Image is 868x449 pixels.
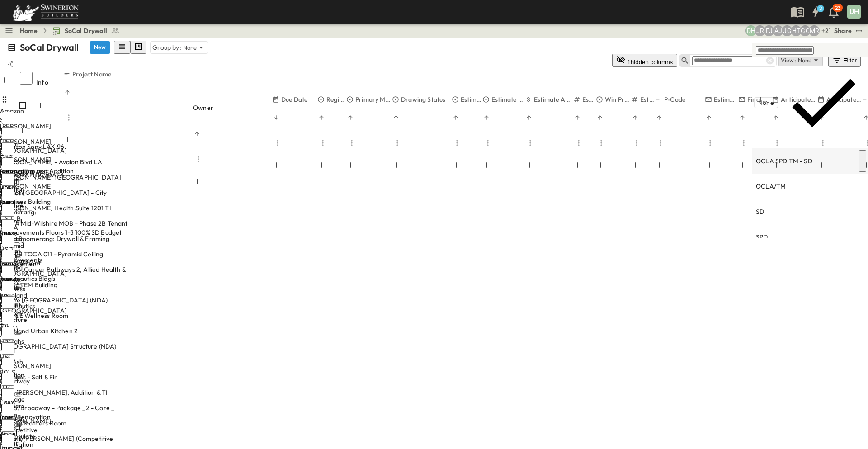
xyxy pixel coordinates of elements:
[2,219,128,237] span: UCLA Mid-Wilshire MOB - Phase 2B Tenant Improvements Floors 1-3 100% SD Budget
[63,88,71,96] button: Sort
[756,232,768,241] p: SPD
[854,25,864,36] button: test
[20,26,38,35] a: Home
[2,296,14,309] input: Select row
[2,327,14,340] input: Select row
[90,41,110,54] button: New
[758,98,774,107] p: None
[2,158,14,170] input: Select row
[36,70,63,95] div: Info
[2,142,14,155] input: Select row
[2,311,68,320] span: SDG&E Wellness Room
[114,41,130,54] button: row view
[2,342,14,355] input: Select row
[754,59,866,146] div: None
[754,201,859,222] div: SD
[847,5,861,19] div: DH
[2,204,14,217] input: Select row
[2,203,111,213] span: [PERSON_NAME] Health Suite 1201 TI
[819,5,822,12] h6: 2
[2,388,14,401] input: Select row
[2,358,14,370] input: Select row
[835,5,840,12] p: 23
[821,26,830,35] p: + 21
[52,26,120,35] a: SoCal Drywall
[756,207,764,216] p: SD
[2,312,14,324] input: Select row
[754,150,859,172] div: OCLA SPD TM - SD
[65,26,107,35] span: SoCal Drywall
[2,265,128,283] span: SBVC - Career Pathways 2, Allied Health & Aeronautics Bldg's
[807,4,825,20] button: 2
[756,156,812,165] p: OCLA SPD TM - SD
[2,281,14,293] input: Select row
[2,250,14,263] input: Select row
[2,250,128,268] span: CSULB TOCA 011 - Pyramid Ceiling Replacement
[2,142,64,151] span: Amazon Sony LAX 96
[2,173,14,186] input: Select row
[846,4,862,19] button: DH
[800,25,811,36] div: Gerrad Gerber (gerrad.gerber@swinerton.com)
[2,157,128,175] span: [PERSON_NAME] - Avalon Blvd LA Renovation and Addition
[2,326,78,336] span: Legoland Urban Kitchen 2
[764,25,774,36] div: Francisco J. Sanchez (frsanchez@swinerton.com)
[2,127,14,140] input: Select row
[2,188,128,206] span: City of [GEOGRAPHIC_DATA] - City Services Building
[2,234,110,243] span: Meta Boomerang: Drywall & Framing
[2,280,57,289] span: USD STEM Building
[183,43,197,52] p: None
[2,173,128,191] span: [PERSON_NAME] [GEOGRAPHIC_DATA][PERSON_NAME]
[20,72,33,85] input: Select all rows
[755,25,765,36] div: Joshua Russell (joshua.russell@swinerton.com)
[756,182,786,191] p: OCLA/TM
[130,41,146,54] button: kanban view
[612,54,677,67] button: 1hidden columns
[754,175,859,197] div: OCLA/TM
[834,26,852,35] div: Share
[20,41,79,54] p: SoCal Drywall
[2,419,14,432] input: Select row
[114,41,146,54] div: table view
[745,25,756,36] div: Daryll Hayward (daryll.hayward@swinerton.com)
[2,373,14,386] input: Select row
[72,70,111,79] p: Project Name
[2,342,117,351] span: [GEOGRAPHIC_DATA] Structure (NDA)
[20,26,125,35] nav: breadcrumbs
[11,2,80,21] img: 6c363589ada0b36f064d841b69d3a419a338230e66bb0a533688fa5cc3e9e735.png
[2,403,128,421] span: 801 S. Broadway - Package _2 - Core _ Shell Renovation
[782,25,793,36] div: Jorge Garcia (jorgarcia@swinerton.com)
[152,43,181,52] p: Group by:
[2,296,108,305] span: Celine [GEOGRAPHIC_DATA] (NDA)
[2,388,108,397] span: USC [PERSON_NAME], Addition & TI
[2,404,14,416] input: Select row
[2,235,14,247] input: Select row
[2,189,14,201] input: Select row
[2,265,14,278] input: Select row
[2,219,14,232] input: Select row
[773,25,783,36] div: Anthony Jimenez (anthony.jimenez@swinerton.com)
[2,373,58,382] span: Harrahs - Salt & Fin
[2,435,14,447] input: Select row
[754,226,859,248] div: SPD
[809,25,820,36] div: Meghana Raj (meghana.raj@swinerton.com)
[2,419,66,428] span: UTC 14 Mothers Room
[791,25,802,36] div: Haaris Tahmas (haaris.tahmas@swinerton.com)
[2,112,14,124] input: Select row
